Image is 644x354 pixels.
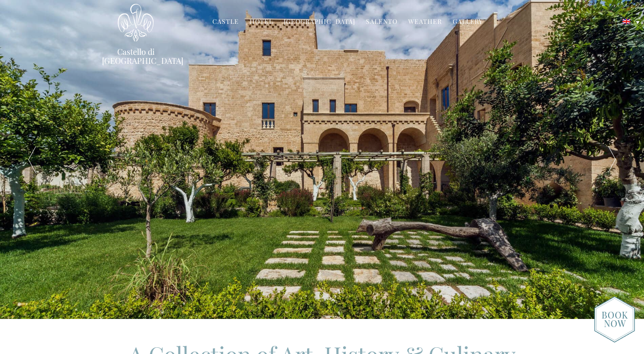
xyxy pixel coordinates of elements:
[622,19,631,24] img: English
[594,296,635,343] img: new-booknow.png
[212,17,239,27] a: Castle
[102,47,169,65] a: Castello di [GEOGRAPHIC_DATA]
[408,17,442,27] a: Weather
[453,17,483,27] a: Gallery
[284,17,355,27] a: [GEOGRAPHIC_DATA]
[250,17,273,27] a: Hotel
[366,17,397,27] a: Salento
[118,4,154,42] img: Castello di Ugento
